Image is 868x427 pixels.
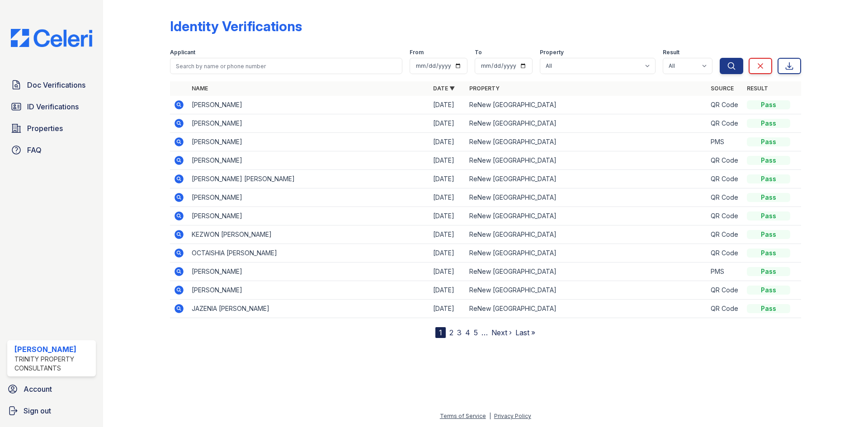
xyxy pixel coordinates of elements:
[188,133,429,151] td: [PERSON_NAME]
[410,49,424,56] label: From
[707,244,743,263] td: QR Code
[449,328,453,337] a: 2
[489,413,491,419] div: |
[7,119,96,137] a: Properties
[188,263,429,281] td: [PERSON_NAME]
[457,328,462,337] a: 3
[707,225,743,244] td: QR Code
[27,123,63,134] span: Properties
[429,225,466,244] td: [DATE]
[170,18,302,34] div: Identity Verifications
[747,137,790,146] div: Pass
[192,85,208,92] a: Name
[429,114,466,133] td: [DATE]
[4,380,99,398] a: Account
[188,225,429,244] td: KEZWON [PERSON_NAME]
[188,281,429,300] td: [PERSON_NAME]
[7,98,96,116] a: ID Verifications
[466,244,707,263] td: ReNew [GEOGRAPHIC_DATA]
[747,85,768,92] a: Result
[435,327,446,338] div: 1
[429,133,466,151] td: [DATE]
[707,151,743,170] td: QR Code
[188,188,429,207] td: [PERSON_NAME]
[747,304,790,313] div: Pass
[7,76,96,94] a: Doc Verifications
[466,170,707,188] td: ReNew [GEOGRAPHIC_DATA]
[440,413,486,419] a: Terms of Service
[707,207,743,225] td: QR Code
[188,244,429,263] td: OCTAISHIA [PERSON_NAME]
[188,114,429,133] td: [PERSON_NAME]
[429,207,466,225] td: [DATE]
[707,188,743,207] td: QR Code
[711,85,734,92] a: Source
[707,114,743,133] td: QR Code
[466,225,707,244] td: ReNew [GEOGRAPHIC_DATA]
[429,151,466,170] td: [DATE]
[429,281,466,300] td: [DATE]
[27,101,79,112] span: ID Verifications
[429,170,466,188] td: [DATE]
[466,114,707,133] td: ReNew [GEOGRAPHIC_DATA]
[481,327,488,338] span: …
[433,85,455,92] a: Date ▼
[466,263,707,281] td: ReNew [GEOGRAPHIC_DATA]
[7,141,96,159] a: FAQ
[515,328,535,337] a: Last »
[491,328,512,337] a: Next ›
[466,207,707,225] td: ReNew [GEOGRAPHIC_DATA]
[466,151,707,170] td: ReNew [GEOGRAPHIC_DATA]
[466,96,707,114] td: ReNew [GEOGRAPHIC_DATA]
[170,49,195,56] label: Applicant
[4,402,99,420] a: Sign out
[747,174,790,183] div: Pass
[429,96,466,114] td: [DATE]
[24,384,52,394] span: Account
[188,170,429,188] td: [PERSON_NAME] [PERSON_NAME]
[14,355,92,373] div: Trinity Property Consultants
[494,413,531,419] a: Privacy Policy
[747,286,790,295] div: Pass
[466,133,707,151] td: ReNew [GEOGRAPHIC_DATA]
[188,96,429,114] td: [PERSON_NAME]
[707,96,743,114] td: QR Code
[429,300,466,318] td: [DATE]
[429,244,466,263] td: [DATE]
[747,267,790,276] div: Pass
[466,300,707,318] td: ReNew [GEOGRAPHIC_DATA]
[707,281,743,300] td: QR Code
[188,207,429,225] td: [PERSON_NAME]
[465,328,470,337] a: 4
[469,85,500,92] a: Property
[14,344,92,355] div: [PERSON_NAME]
[707,133,743,151] td: PMS
[4,29,99,47] img: CE_Logo_Blue-a8612792a0a2168367f1c8372b55b34899dd931a85d93a1a3d3e32e68fde9ad4.png
[429,263,466,281] td: [DATE]
[747,211,790,221] div: Pass
[747,230,790,239] div: Pass
[429,188,466,207] td: [DATE]
[747,100,790,109] div: Pass
[707,300,743,318] td: QR Code
[707,263,743,281] td: PMS
[188,300,429,318] td: JAZENIA [PERSON_NAME]
[466,281,707,300] td: ReNew [GEOGRAPHIC_DATA]
[663,49,679,56] label: Result
[707,170,743,188] td: QR Code
[188,151,429,170] td: [PERSON_NAME]
[170,58,402,74] input: Search by name or phone number
[747,119,790,128] div: Pass
[747,193,790,202] div: Pass
[747,156,790,165] div: Pass
[747,249,790,258] div: Pass
[466,188,707,207] td: ReNew [GEOGRAPHIC_DATA]
[27,145,42,155] span: FAQ
[474,328,478,337] a: 5
[27,80,85,90] span: Doc Verifications
[540,49,564,56] label: Property
[24,405,51,416] span: Sign out
[475,49,482,56] label: To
